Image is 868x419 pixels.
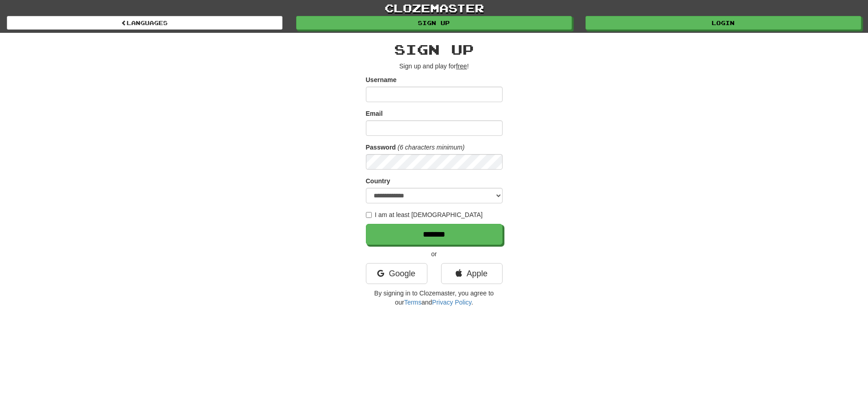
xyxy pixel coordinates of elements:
[586,16,861,30] a: Login
[366,176,390,186] label: Country
[366,42,503,57] h2: Sign up
[404,299,421,306] a: Terms
[366,263,427,284] a: Google
[366,109,383,118] label: Email
[366,75,397,84] label: Username
[432,299,471,306] a: Privacy Policy
[7,16,282,30] a: Languages
[366,62,503,71] p: Sign up and play for !
[366,210,483,219] label: I am at least [DEMOGRAPHIC_DATA]
[366,143,396,152] label: Password
[398,144,465,151] em: (6 characters minimum)
[441,263,503,284] a: Apple
[366,212,372,218] input: I am at least [DEMOGRAPHIC_DATA]
[456,62,467,70] u: free
[366,249,503,259] p: or
[366,289,503,307] p: By signing in to Clozemaster, you agree to our and .
[296,16,572,30] a: Sign up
